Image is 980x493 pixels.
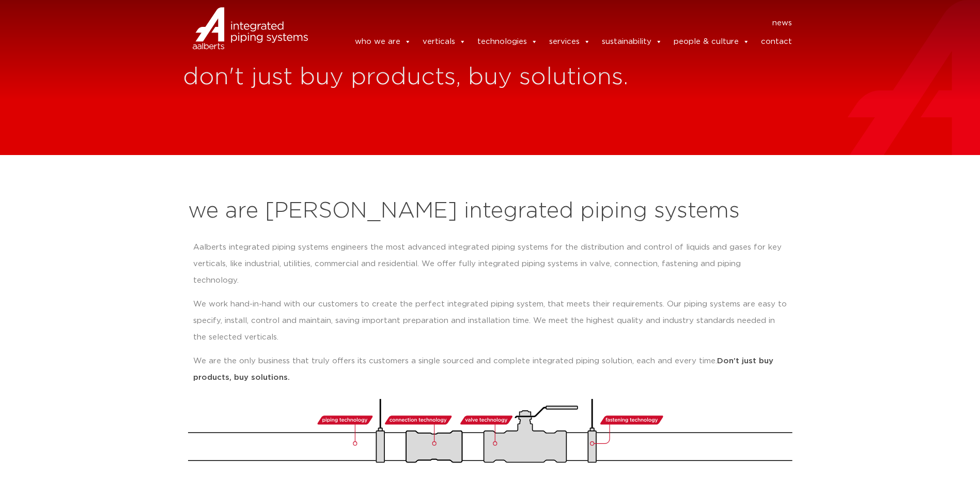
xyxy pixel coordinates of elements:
[674,32,750,52] a: people & culture
[323,15,792,32] nav: Menu
[602,32,662,52] a: sustainability
[549,32,590,52] a: services
[193,353,787,386] p: We are the only business that truly offers its customers a single sourced and complete integrated...
[193,239,787,289] p: Aalberts integrated piping systems engineers the most advanced integrated piping systems for the ...
[761,32,792,52] a: contact
[355,32,411,52] a: who we are
[423,32,466,52] a: verticals
[477,32,538,52] a: technologies
[188,199,792,224] h2: we are [PERSON_NAME] integrated piping systems
[193,296,787,346] p: We work hand-in-hand with our customers to create the perfect integrated piping system, that meet...
[772,15,792,32] a: news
